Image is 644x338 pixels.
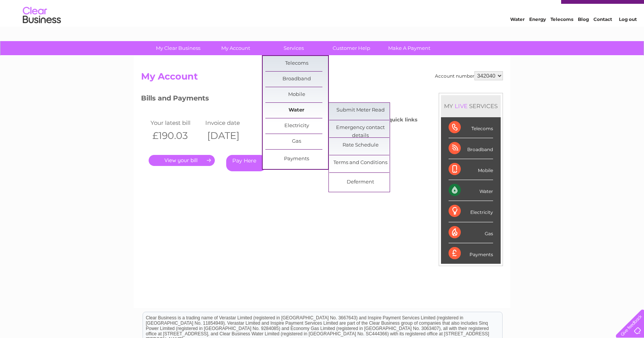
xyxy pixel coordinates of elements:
a: Mobile [265,87,328,102]
h2: My Account [141,71,503,86]
a: Telecoms [265,56,328,71]
a: Water [510,32,525,38]
div: MY SERVICES [441,95,501,117]
td: Invoice date [203,118,258,128]
a: Terms and Conditions [329,155,392,171]
a: Deferment [329,175,392,190]
div: Mobile [449,159,493,180]
h3: Bills and Payments [141,93,417,106]
a: Services [262,41,325,55]
a: Payments [265,151,328,167]
a: Energy [529,32,546,38]
a: Submit Meter Read [329,103,392,118]
a: 0333 014 3131 [501,4,553,13]
a: Blog [578,32,589,38]
div: Gas [449,222,493,243]
a: Pay Here [226,155,266,171]
a: Broadband [265,72,328,87]
a: Make A Payment [378,41,441,55]
img: logo.png [22,20,61,43]
div: Electricity [449,201,493,222]
a: Contact [593,32,612,38]
a: Water [265,103,328,118]
td: Your latest bill [149,118,203,128]
th: [DATE] [203,128,258,143]
a: Telecoms [550,32,573,38]
div: Clear Business is a trading name of Verastar Limited (registered in [GEOGRAPHIC_DATA] No. 3667643... [143,4,502,37]
a: My Clear Business [147,41,209,55]
a: Emergency contact details [329,120,392,136]
a: My Account [205,41,267,55]
th: £190.03 [149,128,203,143]
a: Rate Schedule [329,138,392,153]
div: Water [449,180,493,201]
a: Gas [265,134,328,149]
div: Payments [449,243,493,264]
a: Customer Help [320,41,383,55]
div: Telecoms [449,117,493,138]
div: Broadband [449,138,493,159]
div: LIVE [453,102,469,110]
a: . [149,155,215,166]
a: Log out [619,32,637,38]
div: Account number [435,71,503,80]
a: Electricity [265,118,328,134]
